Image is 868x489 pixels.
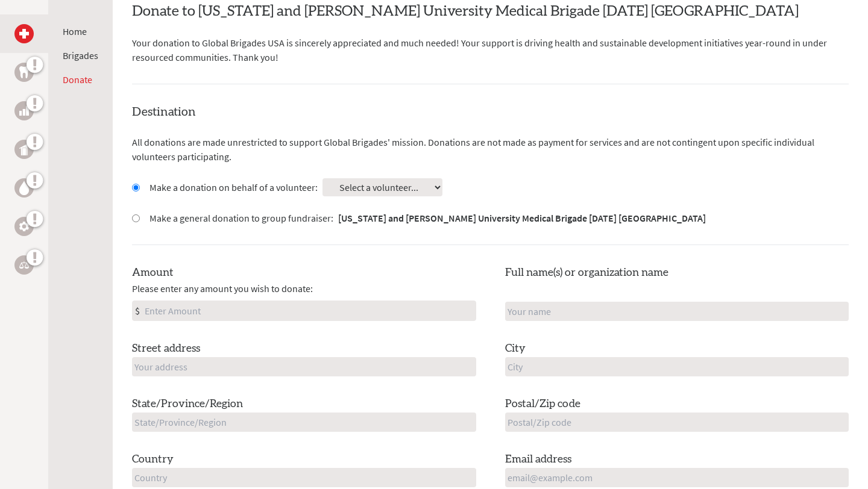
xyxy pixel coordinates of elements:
[14,255,34,275] a: Legal Empowerment
[132,264,174,281] label: Amount
[505,357,849,376] input: City
[19,261,29,269] img: Legal Empowerment
[132,281,313,296] span: Please enter any amount you wish to donate:
[19,181,29,195] img: Water
[132,468,476,487] input: Country
[149,180,318,195] label: Make a donation on behalf of a volunteer:
[132,451,174,468] label: Country
[132,340,200,357] label: Street address
[19,106,29,116] img: Business
[19,66,29,78] img: Dental
[142,301,476,320] input: Enter Amount
[505,340,526,357] label: City
[133,301,142,320] div: $
[63,49,98,61] a: Brigades
[14,101,34,120] a: Business
[63,24,98,39] li: Home
[63,72,98,87] li: Donate
[505,264,668,281] label: Full name(s) or organization name
[14,63,34,82] a: Dental
[505,302,849,321] input: Your name
[132,396,243,413] label: State/Province/Region
[505,451,571,468] label: Email address
[132,357,476,376] input: Your address
[132,104,849,120] h4: Destination
[14,24,34,43] a: Medical
[505,396,580,413] label: Postal/Zip code
[132,2,849,21] h2: Donate to [US_STATE] and [PERSON_NAME] University Medical Brigade [DATE] [GEOGRAPHIC_DATA]
[505,468,849,487] input: email@example.com
[14,140,34,159] a: Public Health
[338,212,706,224] strong: [US_STATE] and [PERSON_NAME] University Medical Brigade [DATE] [GEOGRAPHIC_DATA]
[132,413,476,432] input: State/Province/Region
[63,48,98,63] li: Brigades
[149,211,706,225] label: Make a general donation to group fundraiser:
[132,36,849,64] p: Your donation to Global Brigades USA is sincerely appreciated and much needed! Your support is dr...
[132,135,849,164] p: All donations are made unrestricted to support Global Brigades' mission. Donations are not made a...
[19,143,29,155] img: Public Health
[505,413,849,432] input: Postal/Zip code
[14,178,34,198] a: Water
[63,73,92,86] a: Donate
[63,25,87,37] a: Home
[14,217,34,236] a: Engineering
[19,29,29,39] img: Medical
[19,222,29,231] img: Engineering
